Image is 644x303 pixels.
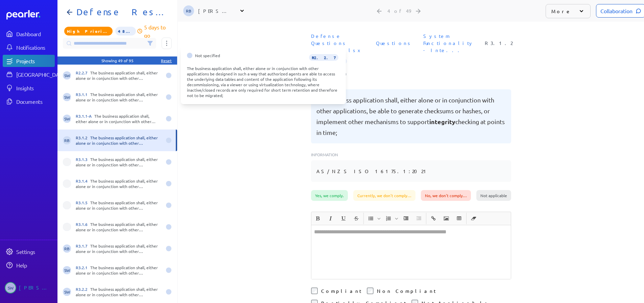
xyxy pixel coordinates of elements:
[482,37,515,49] span: Reference Number: R3.1.2
[551,8,571,15] p: More
[76,178,162,189] div: The business application shall, either alone or in conjunction with other applications, automatic...
[101,58,134,63] div: Showing 49 of 95
[5,282,16,294] span: Steve Whittington
[377,287,436,294] label: Non Compliant
[76,286,90,292] span: R3.2.2
[3,28,55,40] a: Dashboard
[3,41,55,53] a: Notifications
[351,213,362,224] button: Strike through
[76,200,162,211] div: The business application shall, either alone or in conjunction with other applications, be able t...
[440,213,452,224] span: Insert Image
[76,265,162,276] div: The business application shall, either alone or in conjunction with other applications, ensure th...
[321,287,361,294] label: Compliant
[63,115,71,123] span: Steve Whittington
[76,200,90,205] span: R3.1.5
[63,71,71,79] span: Steve Whittington
[74,7,166,18] h1: Defense Response 202509
[382,213,399,224] span: Insert Ordered List
[308,30,368,56] span: Document: Defense Questions 202509.xlsx
[476,190,511,201] div: Not applicable
[400,213,412,224] button: Increase Indent
[63,288,71,296] span: Steve Whittington
[63,136,71,144] span: Ryan Baird
[16,44,54,51] div: Notifications
[144,23,172,39] p: 5 days to go
[115,27,136,36] span: 48% of Questions Completed
[387,8,411,14] div: 4 of 49
[325,213,336,224] button: Italic
[76,286,162,297] div: The business application shall, either alone or in conjunction with other applications, be able t...
[316,166,429,177] pre: AS/NZS ISO 16175.1:2021
[63,93,71,101] span: Steve Whittington
[421,190,471,201] div: No, we don't comply…
[76,113,94,119] span: R3.1.1-A
[365,213,382,224] span: Insert Unordered List
[16,30,54,37] div: Dashboard
[16,71,67,78] div: [GEOGRAPHIC_DATA]
[309,54,338,61] span: R2.2.7
[468,213,480,224] span: Clear Formatting
[187,66,340,98] div: The business application shall, either alone or in conjunction with other applications be designe...
[183,5,194,16] span: Ryan Baird
[453,213,465,224] button: Insert table
[16,98,54,105] div: Documents
[76,70,90,75] span: R2.2.7
[440,213,452,224] button: Insert Image
[76,157,90,162] span: R3.1.3
[3,55,55,67] a: Projects
[373,37,415,49] span: Sheet: Questions
[311,151,511,158] p: Information
[311,80,511,87] p: Question
[350,213,362,224] span: Strike through
[468,213,479,224] button: Clear Formatting
[76,92,90,97] span: R3.1.1
[76,243,162,254] div: The business application shall, either alone or in conjunction with other applications, support t...
[3,68,55,80] a: [GEOGRAPHIC_DATA]
[76,70,162,81] div: The business application shall, either alone or in conjunction with other applications be designe...
[312,213,324,224] button: Bold
[76,92,162,102] div: The business application shall, either alone or in conjunction with other applications, ensure th...
[19,282,53,294] div: [PERSON_NAME]
[198,7,232,14] div: [PERSON_NAME]
[325,213,337,224] span: Italic
[365,213,377,224] button: Insert Unordered List
[3,246,55,258] a: Settings
[3,259,55,271] a: Help
[76,222,162,232] div: The business application shall, either alone or in conjunction with other applications, capture a...
[383,213,394,224] button: Insert Ordered List
[453,213,465,224] span: Insert table
[16,262,54,269] div: Help
[312,213,324,224] span: Bold
[195,53,220,61] span: Not specified
[310,58,347,65] span: Importance Essential
[63,266,71,274] span: Steve Whittington
[311,190,348,201] div: Yes, we comply.
[3,95,55,108] a: Documents
[429,118,455,125] span: integrity
[76,243,90,249] span: R3.1.7
[427,213,439,224] span: Insert link
[6,10,55,20] a: Dashboard
[337,213,350,224] span: Underline
[16,248,54,255] div: Settings
[16,57,54,64] div: Projects
[76,178,90,184] span: R3.1.4
[338,213,349,224] button: Underline
[428,213,439,224] button: Insert link
[76,135,162,146] div: The business application shall, either alone or in conjunction with other applications, be able t...
[63,244,71,253] span: Ryan Baird
[16,85,54,91] div: Insights
[76,157,162,167] div: The business application shall, either alone or in conjunction with other applications, routinely...
[413,213,425,224] span: Decrease Indent
[316,95,506,138] pre: The business application shall, either alone or in conjunction with other applications, be able t...
[3,279,55,296] a: SW[PERSON_NAME]
[76,222,90,227] span: R3.1.6
[76,135,90,140] span: R3.1.2
[64,27,113,36] span: Priority
[353,190,415,201] div: Currently, we don't comply…
[421,30,477,56] span: Section: System Functionality - Integrity and maintenance - Records integrity and security
[76,265,90,270] span: R3.2.1
[76,113,162,124] div: The business application shall, either alone or in conjunction with other applications, enable co...
[161,58,172,63] div: Reset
